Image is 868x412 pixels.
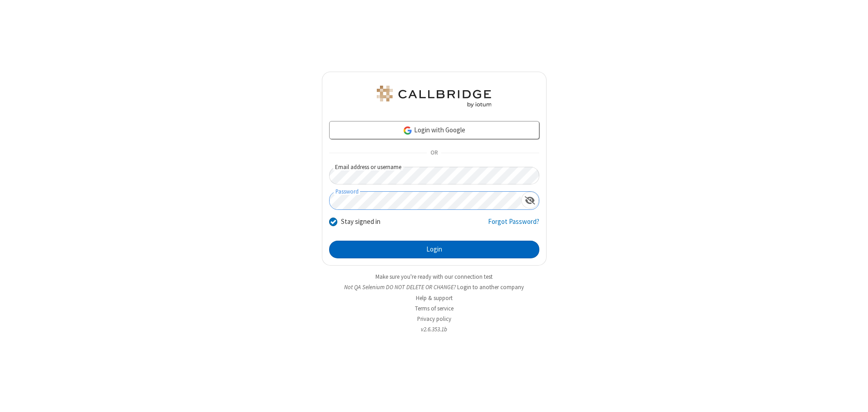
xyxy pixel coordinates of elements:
li: Not QA Selenium DO NOT DELETE OR CHANGE? [322,283,547,291]
span: OR [427,147,441,160]
img: google-icon.png [403,126,413,136]
input: Password [330,192,521,209]
a: Forgot Password? [488,217,539,234]
input: Email address or username [329,167,539,184]
li: v2.6.353.1b [322,325,547,334]
a: Login with Google [329,121,539,139]
a: Help & support [416,294,453,302]
div: Show password [521,192,539,208]
img: QA Selenium DO NOT DELETE OR CHANGE [375,86,493,107]
a: Privacy policy [417,315,451,323]
label: Stay signed in [341,217,380,227]
a: Terms of service [415,305,454,312]
button: Login [329,241,539,259]
a: Make sure you're ready with our connection test [375,273,493,281]
button: Login to another company [457,283,524,291]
